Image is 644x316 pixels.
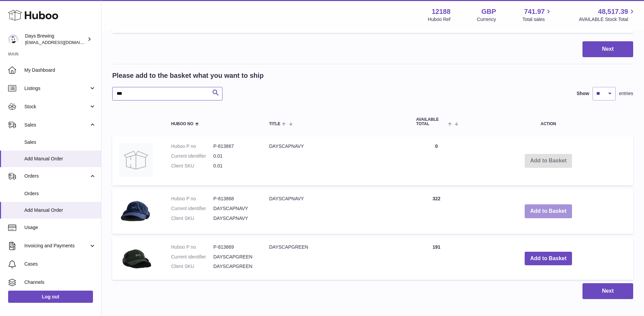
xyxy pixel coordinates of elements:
span: AVAILABLE Stock Total [579,16,636,23]
a: Log out [8,291,93,303]
td: DAYSCAPNAVY [262,136,409,185]
dt: Current identifier [171,205,213,212]
span: Sales [24,139,96,145]
strong: 12188 [432,7,451,16]
dt: Huboo P no [171,143,213,150]
div: Days Brewing [25,33,86,46]
span: entries [619,90,633,97]
label: Show [577,90,589,97]
dd: 0.01 [213,153,256,159]
dd: DAYSCAPGREEN [213,254,256,260]
dd: P-813867 [213,143,256,150]
td: 191 [409,237,463,280]
span: Title [269,122,280,126]
span: Huboo no [171,122,193,126]
strong: GBP [481,7,496,16]
dt: Client SKU [171,215,213,222]
dd: DAYSCAPNAVY [213,205,256,212]
div: Currency [477,16,496,23]
dd: 0.01 [213,163,256,169]
dt: Current identifier [171,153,213,159]
a: 48,517.39 AVAILABLE Stock Total [579,7,636,23]
span: Add Manual Order [24,156,96,162]
span: 48,517.39 [598,7,628,16]
span: Sales [24,122,89,128]
dt: Client SKU [171,263,213,270]
dt: Current identifier [171,254,213,260]
a: 741.97 Total sales [522,7,552,23]
span: Total sales [522,16,552,23]
span: Usage [24,224,96,231]
img: DAYSCAPGREEN [119,244,153,270]
span: Channels [24,279,96,286]
span: Invoicing and Payments [24,243,89,249]
img: DAYSCAPNAVY [119,143,153,177]
span: My Dashboard [24,67,96,73]
div: Huboo Ref [428,16,451,23]
button: Next [582,41,633,57]
img: helena@daysbrewing.com [8,34,18,44]
span: 741.97 [524,7,545,16]
span: Orders [24,190,96,197]
span: Add Manual Order [24,207,96,213]
h2: Please add to the basket what you want to ship [112,71,264,80]
dd: P-813869 [213,244,256,250]
dd: DAYSCAPGREEN [213,263,256,270]
dt: Huboo P no [171,196,213,202]
th: Action [463,111,633,133]
button: Add to Basket [525,252,572,266]
img: DAYSCAPNAVY [119,196,153,225]
span: Cases [24,261,96,267]
td: DAYSCAPNAVY [262,189,409,234]
span: AVAILABLE Total [416,117,446,126]
dt: Client SKU [171,163,213,169]
dd: DAYSCAPNAVY [213,215,256,222]
dt: Huboo P no [171,244,213,250]
td: 322 [409,189,463,234]
span: Listings [24,85,89,92]
button: Add to Basket [525,204,572,218]
span: Orders [24,173,89,179]
button: Next [582,283,633,299]
td: 0 [409,136,463,185]
span: [EMAIL_ADDRESS][DOMAIN_NAME] [25,40,99,45]
td: DAYSCAPGREEN [262,237,409,280]
span: Stock [24,104,89,110]
dd: P-813868 [213,196,256,202]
